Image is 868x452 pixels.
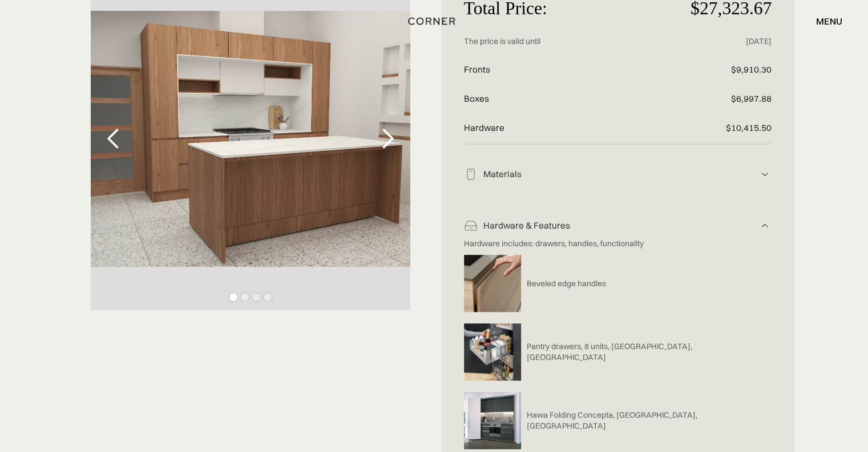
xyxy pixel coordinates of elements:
p: Hardware includes: drawers, handles, functionality [464,238,755,249]
p: Hawa Folding Concepta, [GEOGRAPHIC_DATA], [GEOGRAPHIC_DATA] [527,410,755,431]
p: Hardware [464,114,669,143]
p: $6,997.88 [669,85,772,114]
div: menu [805,11,842,31]
p: $10,415.50 [669,114,772,143]
a: home [400,14,468,29]
div: Show slide 4 of 4 [264,293,272,301]
div: menu [816,17,842,26]
p: Fronts [464,55,669,85]
div: Hardware & Features [478,220,758,232]
a: Hawa Folding Concepta, [GEOGRAPHIC_DATA], [GEOGRAPHIC_DATA] [521,410,755,431]
a: Beveled edge handles [521,278,606,289]
div: Materials [478,169,758,181]
a: Pantry drawers, 8 units, [GEOGRAPHIC_DATA], [GEOGRAPHIC_DATA] [521,341,755,363]
div: Show slide 1 of 4 [229,293,237,301]
p: Beveled edge handles [527,278,606,289]
p: Boxes [464,85,669,114]
div: Show slide 2 of 4 [241,293,249,301]
p: $9,910.30 [669,55,772,85]
p: Pantry drawers, 8 units, [GEOGRAPHIC_DATA], [GEOGRAPHIC_DATA] [527,341,755,363]
div: Show slide 3 of 4 [252,293,260,301]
